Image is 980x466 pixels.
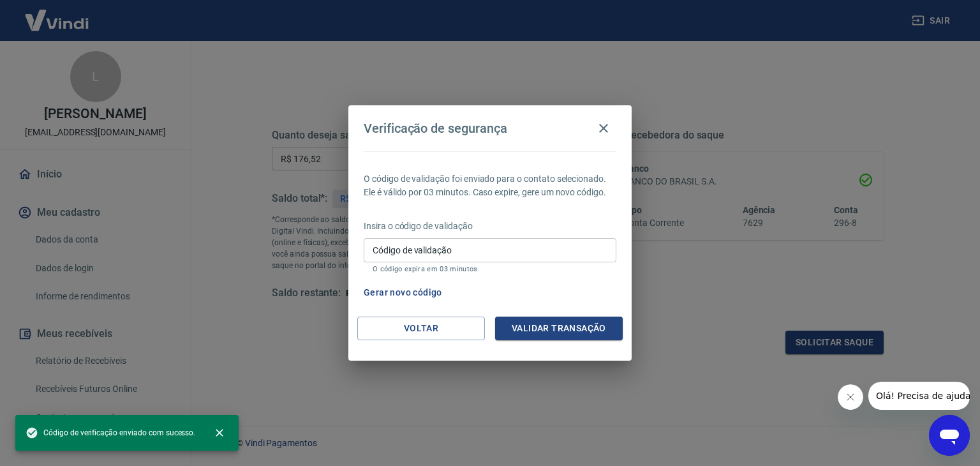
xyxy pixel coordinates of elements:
[929,415,970,456] iframe: Botão para abrir a janela de mensagens
[495,317,623,340] button: Validar transação
[357,317,485,340] button: Voltar
[838,384,863,410] iframe: Fechar mensagem
[364,172,616,199] p: O código de validação foi enviado para o contato selecionado. Ele é válido por 03 minutos. Caso e...
[373,265,607,273] p: O código expira em 03 minutos.
[364,220,616,233] p: Insira o código de validação
[868,382,970,410] iframe: Mensagem da empresa
[8,9,107,19] span: Olá! Precisa de ajuda?
[205,419,234,447] button: close
[26,426,195,439] span: Código de verificação enviado com sucesso.
[359,281,447,304] button: Gerar novo código
[364,121,507,136] h4: Verificação de segurança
